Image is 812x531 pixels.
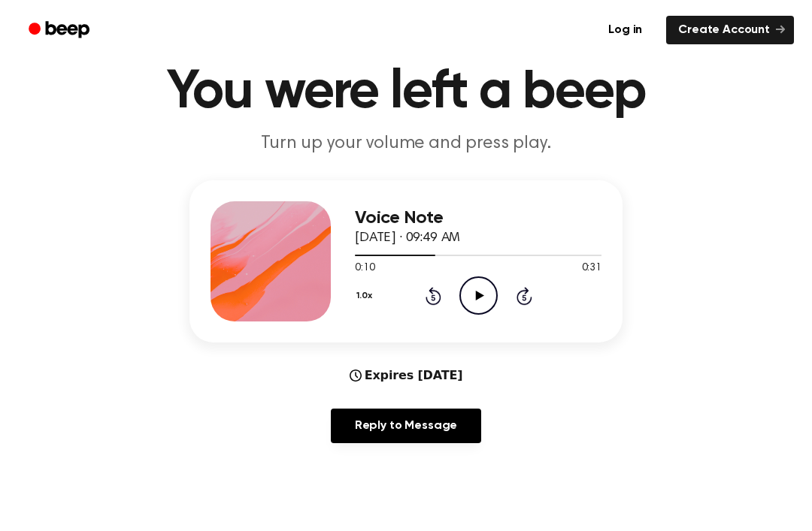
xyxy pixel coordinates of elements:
[331,409,481,443] a: Reply to Message
[350,367,463,385] div: Expires [DATE]
[355,231,460,245] span: [DATE] · 09:49 AM
[117,131,695,156] p: Turn up your volume and press play.
[666,16,794,44] a: Create Account
[355,283,377,309] button: 1.0x
[355,208,601,228] h3: Voice Note
[18,16,103,45] a: Beep
[593,13,657,47] a: Log in
[355,261,374,276] span: 0:10
[21,65,791,119] h1: You were left a beep
[582,261,601,276] span: 0:31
